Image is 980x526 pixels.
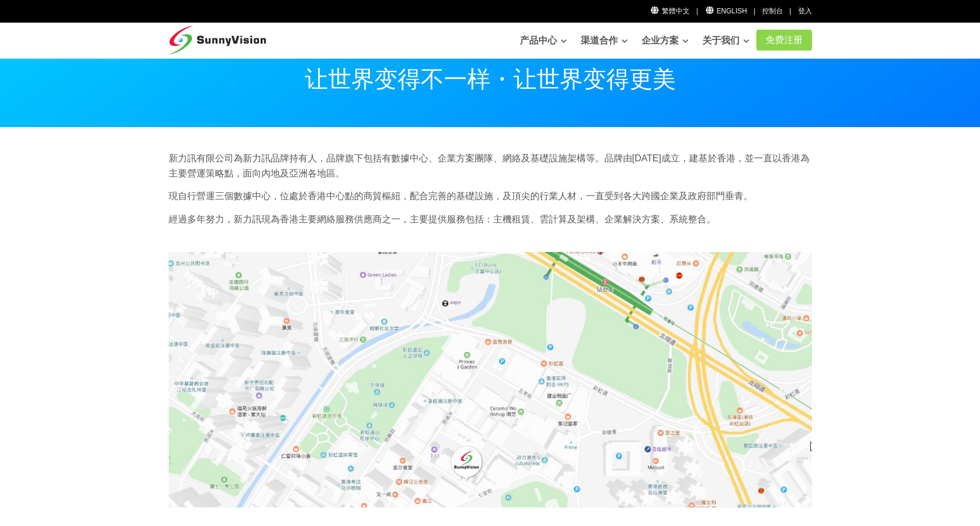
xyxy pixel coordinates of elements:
p: 让世界变得不一样・让世界变得更美 [169,67,812,91]
a: 登入 [798,7,812,15]
p: 新力訊有限公司為新力訊品牌持有人，品牌旗下包括有數據中心、企業方案團隊、網絡及基礎設施架構等。品牌由[DATE]成立，建基於香港，並一直以香港為主要營運策略點，面向內地及亞洲各地區。 [169,151,812,181]
a: 渠道合作 [581,29,628,52]
li: | [753,6,755,17]
img: How to visit SunnyVision? [169,252,812,509]
li: | [789,6,791,17]
a: 繁體中文 [650,7,690,15]
a: 免费注册 [756,30,812,51]
a: 关于我们 [702,29,749,52]
a: 企业方案 [642,29,688,52]
p: 經過多年努力，新力訊現為香港主要網絡服務供應商之一，主要提供服務包括：主機租賃、雲計算及架構、企業解決方案、系統整合。 [169,212,812,227]
a: 控制台 [762,7,783,15]
p: 現自行營運三個數據中心，位處於香港中心點的商貿樞紐，配合完善的基礎設施，及頂尖的行業人材，一直受到各大跨國企業及政府部門垂青。 [169,189,812,204]
li: | [696,6,698,17]
a: 产品中心 [520,29,567,52]
a: English [705,7,747,15]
